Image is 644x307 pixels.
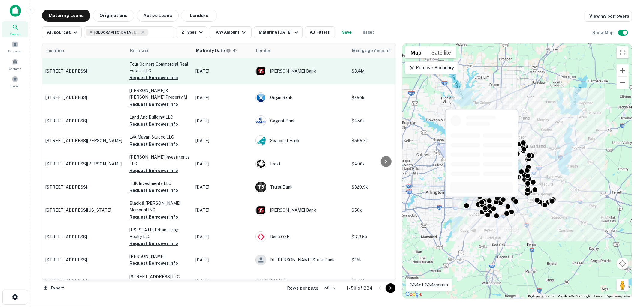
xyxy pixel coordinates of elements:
button: Request Borrower Info [129,240,178,247]
p: $250k [352,94,412,101]
p: [PERSON_NAME] & [PERSON_NAME] Property M [129,87,189,100]
span: Borrowers [8,49,22,54]
th: Location [42,43,126,58]
button: Request Borrower Info [129,187,178,194]
div: [PERSON_NAME] Bank [255,66,346,76]
button: Request Borrower Info [129,167,178,174]
a: Search [2,21,28,37]
p: [DATE] [195,137,249,144]
p: Black & [PERSON_NAME] Memorial INC [129,200,189,213]
p: [DATE] [195,277,249,284]
button: Request Borrower Info [129,74,178,81]
div: Bank OZK [255,231,346,242]
button: Request Borrower Info [129,121,178,128]
p: Four Corners Commercial Real Estate LLC [129,61,189,74]
img: picture [256,159,266,169]
div: 50 [322,284,337,292]
p: K3 Equities LLC [255,277,346,284]
button: Show street map [405,46,426,58]
button: Request Borrower Info [129,101,178,108]
span: Location [46,47,72,54]
button: All sources [42,26,82,38]
p: Rows per page: [287,285,319,292]
p: $50k [352,207,412,213]
div: Cogent Bank [255,115,346,126]
p: [DATE] [195,118,249,124]
a: Borrowers [2,39,28,55]
a: Terms [594,294,602,298]
button: Active Loans [137,10,179,22]
button: Drag Pegman onto the map to open Street View [617,279,629,291]
p: $565.2k [352,137,412,144]
th: Mortgage Amount [349,43,415,58]
p: [STREET_ADDRESS] [45,95,123,100]
span: Map data ©2025 Google [558,294,590,298]
p: $123.5k [352,234,412,240]
span: Mortgage Amount [352,47,398,54]
button: Zoom in [617,64,629,76]
p: [STREET_ADDRESS] [45,118,123,124]
span: Search [10,31,20,36]
p: [STREET_ADDRESS][US_STATE] [45,207,123,213]
a: View my borrowers [585,11,632,22]
button: All Filters [305,26,335,38]
p: [DATE] [195,161,249,167]
img: picture [256,93,266,103]
span: Saved [11,84,20,88]
div: Origin Bank [255,92,346,103]
button: Save your search to get updates of matches that match your search criteria. [337,26,357,38]
a: Open this area in Google Maps (opens a new window) [404,291,424,298]
img: Google [404,291,424,298]
img: picture [256,205,266,215]
p: T JK Investments LLC [129,180,189,187]
span: Contacts [9,66,21,71]
p: [DATE] [195,68,249,74]
p: [STREET_ADDRESS] [45,184,123,190]
span: Borrower [130,47,149,54]
p: [STREET_ADDRESS] [45,68,123,74]
button: Originations [93,10,134,22]
div: Maturing [DATE] [259,29,300,36]
p: 1–50 of 334 [346,285,373,292]
iframe: Chat Widget [614,240,644,269]
p: LVA Mayan Stucco LLC [129,134,189,140]
th: Borrower [126,43,192,58]
p: T B [258,184,264,190]
img: picture [256,116,266,126]
p: [STREET_ADDRESS][PERSON_NAME] [45,161,123,167]
span: [GEOGRAPHIC_DATA], [GEOGRAPHIC_DATA], [GEOGRAPHIC_DATA] [94,30,139,35]
div: Maturity dates displayed may be estimated. Please contact the lender for the most accurate maturi... [196,47,231,54]
span: Maturity dates displayed may be estimated. Please contact the lender for the most accurate maturi... [196,47,239,54]
button: Keyboard shortcuts [528,294,554,298]
button: Request Borrower Info [129,213,178,221]
div: Frost [255,159,346,169]
p: [STREET_ADDRESS] [45,234,123,240]
p: $450k [352,118,412,124]
p: $320.9k [352,184,412,190]
div: 0 0 [402,43,632,298]
p: [STREET_ADDRESS][PERSON_NAME] [45,138,123,143]
div: [PERSON_NAME] Bank [255,205,346,216]
button: Request Borrower Info [129,260,178,267]
p: [DATE] [195,234,249,240]
th: Lender [252,43,349,58]
button: 2 Types [177,26,207,38]
a: Contacts [2,56,28,72]
button: Toggle fullscreen view [617,46,629,58]
button: Export [42,284,65,293]
button: Reset [359,26,378,38]
img: picture [256,66,266,76]
div: All sources [47,29,79,36]
h6: Maturity Date [196,47,225,54]
p: $3.4M [352,68,412,74]
button: Any Amount [210,26,252,38]
img: capitalize-icon.png [10,5,21,17]
p: Land And Building LLC [129,114,189,121]
a: Report a map error [606,294,630,298]
p: [STREET_ADDRESS] [45,278,123,283]
p: [DATE] [195,94,249,101]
